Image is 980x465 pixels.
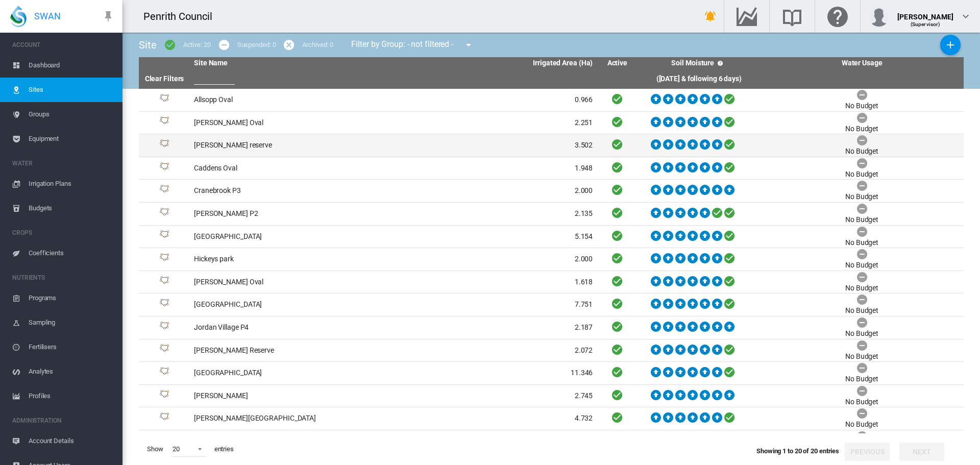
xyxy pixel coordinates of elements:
span: CROPS [12,225,114,241]
span: Profiles [29,384,114,408]
span: Show [143,440,167,458]
td: [PERSON_NAME] reserve [190,134,394,157]
div: Site Id: 31636 [143,94,186,106]
img: profile.jpg [869,6,889,27]
span: NUTRIENTS [12,270,114,286]
th: Water Usage [760,57,964,69]
span: Dashboard [29,53,114,78]
img: 1.svg [158,162,170,175]
div: Penrith Council [143,9,222,23]
div: Site Id: 31276 [143,390,186,402]
tr: Site Id: 17699 Parkes Av P5 1.660 No Budget [139,430,964,453]
div: No Budget [845,352,878,362]
span: Budgets [29,196,114,221]
div: Site Id: 31616 [143,412,186,425]
md-icon: icon-menu-down [462,39,475,51]
span: Sites [29,78,114,102]
span: entries [210,440,238,458]
span: Analytes [29,359,114,384]
tr: Site Id: 31289 [GEOGRAPHIC_DATA] 7.751 No Budget [139,293,964,316]
div: Site Id: 31286 [143,367,186,379]
span: Programs [29,286,114,310]
img: 1.svg [158,139,170,152]
td: Allsopp Oval [190,89,394,111]
td: 1.948 [394,157,597,180]
td: Cranebrook P3 [190,180,394,202]
div: No Budget [845,306,878,316]
span: Showing 1 to 20 of 20 entries [756,447,839,455]
div: No Budget [845,260,878,271]
td: [PERSON_NAME] Oval [190,112,394,134]
td: 0.966 [394,89,597,111]
td: 2.000 [394,180,597,202]
span: Fertilisers [29,335,114,359]
tr: Site Id: 31636 Allsopp Oval 0.966 No Budget [139,89,964,112]
tr: Site Id: 31634 Hickeys park 2.000 No Budget [139,248,964,271]
tr: Site Id: 31642 [GEOGRAPHIC_DATA] 5.154 No Budget [139,226,964,249]
md-icon: icon-help-circle [714,57,726,69]
td: 2.745 [394,385,597,407]
span: (Supervisor) [911,21,941,27]
span: Coefficients [29,241,114,265]
div: Site Id: 17691 [143,185,186,197]
div: [PERSON_NAME] [897,8,953,18]
div: Suspended: 0 [237,40,276,50]
div: No Budget [845,374,878,384]
md-icon: Go to the Data Hub [734,10,759,22]
span: ACCOUNT [12,37,114,53]
img: 1.svg [158,116,170,129]
img: 1.svg [158,299,170,311]
div: No Budget [845,329,878,339]
span: Account Details [29,429,114,453]
td: 7.751 [394,293,597,316]
div: No Budget [845,397,878,407]
div: Site Id: 17683 [143,162,186,175]
td: 2.000 [394,248,597,271]
td: 11.346 [394,362,597,384]
tr: Site Id: 17683 Caddens Oval 1.948 No Budget [139,157,964,180]
td: 1.660 [394,430,597,453]
div: No Budget [845,238,878,248]
md-icon: icon-plus [944,39,957,51]
button: Previous [845,443,890,461]
tr: Site Id: 31646 [PERSON_NAME] Oval 2.251 No Budget [139,112,964,135]
div: No Budget [845,192,878,202]
md-icon: icon-bell-ring [704,10,717,22]
tr: Site Id: 31286 [GEOGRAPHIC_DATA] 11.346 No Budget [139,362,964,385]
td: [PERSON_NAME] Reserve [190,339,394,362]
img: 1.svg [158,276,170,288]
div: Site Id: 31289 [143,299,186,311]
td: 5.154 [394,226,597,248]
span: Equipment [29,127,114,151]
button: icon-menu-down [458,35,479,55]
tr: Site Id: 31644 [PERSON_NAME] Oval 1.618 No Budget [139,271,964,294]
img: 1.svg [158,367,170,379]
div: No Budget [845,124,878,134]
tr: Site Id: 17687 [PERSON_NAME] P2 2.135 No Budget [139,203,964,226]
img: 1.svg [158,412,170,425]
td: 2.187 [394,316,597,339]
div: Site Id: 31634 [143,253,186,265]
div: Site Id: 17695 [143,322,186,334]
img: 1.svg [158,208,170,220]
td: 2.135 [394,203,597,225]
tr: Site Id: 17691 Cranebrook P3 2.000 No Budget [139,180,964,203]
button: Add New Site, define start date [940,35,961,55]
td: 2.072 [394,339,597,362]
td: 4.732 [394,407,597,430]
a: Clear Filters [145,75,184,83]
div: Site Id: 31278 [143,344,186,356]
span: Site [139,39,157,51]
div: Site Id: 31282 [143,139,186,152]
div: No Budget [845,215,878,225]
tr: Site Id: 31278 [PERSON_NAME] Reserve 2.072 No Budget [139,339,964,362]
th: Active [597,57,638,69]
md-icon: icon-chevron-down [960,10,972,22]
td: [PERSON_NAME] P2 [190,203,394,225]
td: Jordan Village P4 [190,316,394,339]
div: Site Id: 17687 [143,208,186,220]
td: [PERSON_NAME] [190,385,394,407]
img: 1.svg [158,322,170,334]
th: Site Name [190,57,394,69]
div: No Budget [845,169,878,180]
